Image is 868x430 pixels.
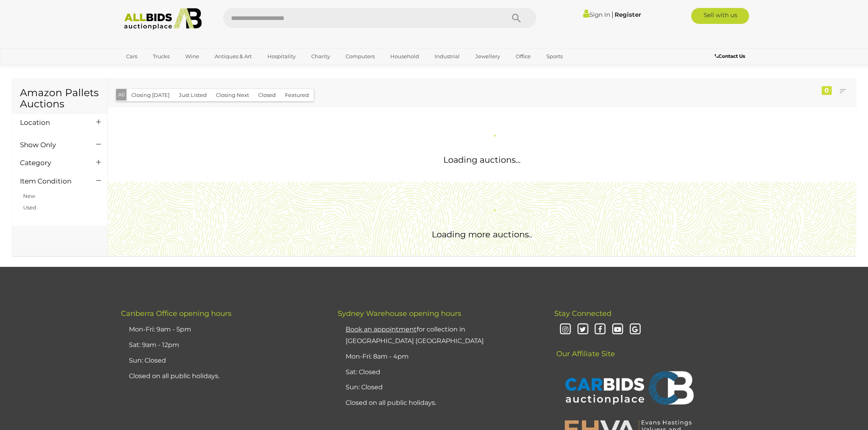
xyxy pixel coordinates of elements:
[554,337,615,358] span: Our Affiliate Site
[121,50,142,63] a: Cars
[560,363,696,415] img: CARBIDS Auctionplace
[211,89,254,101] button: Closing Next
[344,349,534,365] li: Mon-Fri: 8am - 4pm
[116,89,127,101] button: All
[210,50,257,63] a: Antiques & Art
[20,178,84,185] h4: Item Condition
[180,50,204,63] a: Wine
[554,309,611,318] span: Stay Connected
[20,119,84,126] h4: Location
[583,11,610,18] a: Sign In
[628,323,642,337] i: Google
[496,8,536,28] button: Search
[121,63,188,76] a: [GEOGRAPHIC_DATA]
[558,323,572,337] i: Instagram
[253,89,281,101] button: Closed
[20,159,84,167] h4: Category
[20,141,84,149] h4: Show Only
[429,50,465,63] a: Industrial
[593,323,607,337] i: Facebook
[23,193,35,199] a: New
[611,323,625,337] i: Youtube
[611,10,613,19] span: |
[346,325,417,333] u: Book an appointment
[715,52,747,61] a: Contact Us
[148,50,175,63] a: Trucks
[340,50,380,63] a: Computers
[20,87,99,109] h1: Amazon Pallets Auctions
[338,309,461,318] span: Sydney Warehouse opening hours
[715,53,745,59] b: Contact Us
[576,323,590,337] i: Twitter
[127,322,318,337] li: Mon-Fri: 9am - 5pm
[280,89,314,101] button: Featured
[470,50,505,63] a: Jewellery
[174,89,212,101] button: Just Listed
[344,365,534,380] li: Sat: Closed
[691,8,749,24] a: Sell with us
[385,50,424,63] a: Household
[120,8,206,30] img: Allbids.com.au
[541,50,568,63] a: Sports
[127,337,318,353] li: Sat: 9am - 12pm
[510,50,536,63] a: Office
[346,325,484,345] a: Book an appointmentfor collection in [GEOGRAPHIC_DATA] [GEOGRAPHIC_DATA]
[615,11,641,18] a: Register
[127,89,174,101] button: Closing [DATE]
[121,309,231,318] span: Canberra Office opening hours
[262,50,301,63] a: Hospitality
[127,353,318,369] li: Sun: Closed
[344,395,534,411] li: Closed on all public holidays.
[127,369,318,384] li: Closed on all public holidays.
[344,380,534,395] li: Sun: Closed
[306,50,335,63] a: Charity
[822,86,832,95] div: 0
[432,229,532,239] span: Loading more auctions..
[23,204,36,211] a: Used
[443,155,520,165] span: Loading auctions...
